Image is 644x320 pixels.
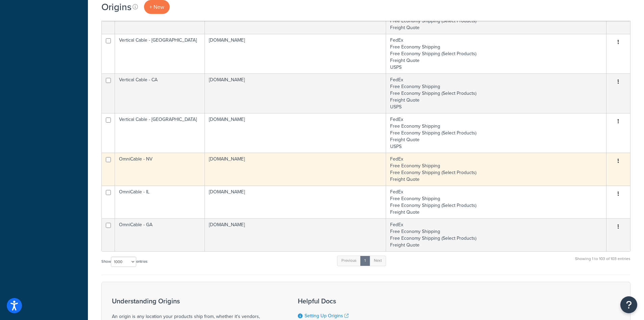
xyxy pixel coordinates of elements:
[115,113,205,153] td: Vertical Cable - [GEOGRAPHIC_DATA]
[205,113,386,153] td: [DOMAIN_NAME]
[205,73,386,113] td: [DOMAIN_NAME]
[115,34,205,73] td: Vertical Cable - [GEOGRAPHIC_DATA]
[115,218,205,251] td: OmniCable - GA
[369,256,386,266] a: Next
[386,186,606,218] td: FedEx Free Economy Shipping Free Economy Shipping (Select Products) Freight Quote
[620,296,637,313] button: Open Resource Center
[149,3,164,11] span: + New
[360,256,370,266] a: 1
[205,34,386,73] td: [DOMAIN_NAME]
[386,113,606,153] td: FedEx Free Economy Shipping Free Economy Shipping (Select Products) Freight Quote USPS
[205,186,386,218] td: [DOMAIN_NAME]
[101,0,132,14] h1: Origins
[115,73,205,113] td: Vertical Cable - CA
[575,255,630,270] div: Showing 1 to 103 of 103 entries
[112,297,281,305] h3: Understanding Origins
[205,153,386,186] td: [DOMAIN_NAME]
[115,186,205,218] td: OmniCable - IL
[386,153,606,186] td: FedEx Free Economy Shipping Free Economy Shipping (Select Products) Freight Quote
[111,257,136,267] select: Showentries
[115,153,205,186] td: OmniCable - NV
[101,257,147,267] label: Show entries
[305,312,349,319] a: Setting Up Origins
[337,256,361,266] a: Previous
[386,73,606,113] td: FedEx Free Economy Shipping Free Economy Shipping (Select Products) Freight Quote USPS
[386,218,606,251] td: FedEx Free Economy Shipping Free Economy Shipping (Select Products) Freight Quote
[205,218,386,251] td: [DOMAIN_NAME]
[386,34,606,73] td: FedEx Free Economy Shipping Free Economy Shipping (Select Products) Freight Quote USPS
[298,297,395,305] h3: Helpful Docs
